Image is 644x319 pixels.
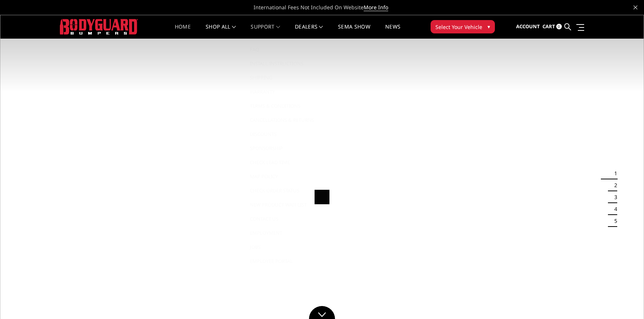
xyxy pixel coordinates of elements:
[542,23,555,30] span: Cart
[610,179,617,191] button: 2 of 5
[246,99,326,113] a: Terms & Conditions
[385,24,400,39] a: News
[516,17,540,37] a: Account
[246,85,326,99] a: Warranty
[610,203,617,215] button: 4 of 5
[246,212,326,226] a: Contact Us
[246,113,326,127] a: Cancellations & Returns
[246,141,326,155] a: Sponsorship
[338,24,370,39] a: SEMA Show
[542,17,562,37] a: Cart 0
[610,215,617,227] button: 5 of 5
[246,183,326,198] a: Check Order Status
[206,24,236,39] a: shop all
[364,4,388,11] a: More Info
[246,254,326,268] a: Employee Portal
[246,71,326,85] a: Shipping
[175,24,191,39] a: Home
[246,42,326,56] a: FAQ
[516,23,540,30] span: Account
[251,24,280,39] a: Support
[246,226,326,240] a: Employment
[556,24,562,29] span: 0
[295,24,323,39] a: Dealers
[435,23,482,31] span: Select Your Vehicle
[246,155,326,169] a: Check Lead Time
[60,19,138,34] img: BODYGUARD BUMPERS
[246,240,326,254] a: Jobs
[246,198,326,212] a: New Product Wait List
[309,306,335,319] a: Click to Down
[610,191,617,203] button: 3 of 5
[246,127,326,141] a: Discounts
[431,20,495,33] button: Select Your Vehicle
[246,56,326,71] a: Install Instructions
[487,23,490,30] span: ▾
[246,169,326,183] a: MAP Policy
[610,167,617,179] button: 1 of 5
